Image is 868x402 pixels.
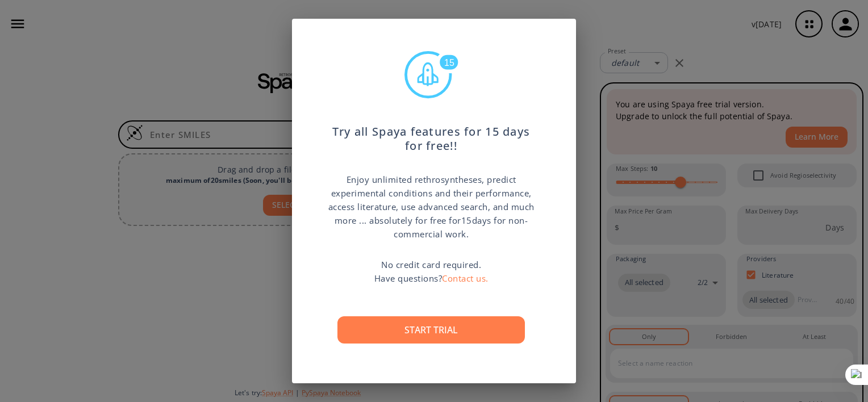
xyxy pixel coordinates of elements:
p: No credit card required. Have questions? [374,258,489,285]
p: Try all Spaya features for 15 days for free!! [326,114,536,153]
text: 15 [444,58,454,68]
p: Enjoy unlimited rethrosyntheses, predict experimental conditions and their performance, access li... [326,173,536,241]
a: Contact us. [442,273,489,284]
button: Start trial [337,316,525,344]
